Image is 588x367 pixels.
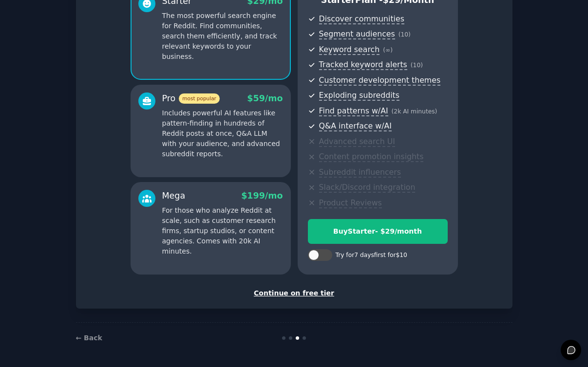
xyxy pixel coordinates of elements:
[336,251,407,260] div: Try for 7 days first for $10
[319,121,392,131] span: Q&A interface w/AI
[319,183,416,193] span: Slack/Discord integration
[162,11,283,62] p: The most powerful search engine for Reddit. Find communities, search them efficiently, and track ...
[319,75,441,86] span: Customer development themes
[319,14,404,24] span: Discover communities
[319,137,395,147] span: Advanced search UI
[247,93,283,103] span: $ 59 /mo
[162,205,283,257] p: For those who analyze Reddit at scale, such as customer research firms, startup studios, or conte...
[392,108,437,115] span: ( 2k AI minutes )
[179,93,220,104] span: most popular
[411,62,423,69] span: ( 10 )
[241,191,283,201] span: $ 199 /mo
[319,167,401,178] span: Subreddit influencers
[319,45,380,55] span: Keyword search
[319,152,424,162] span: Content promotion insights
[86,288,502,298] div: Continue on free tier
[319,29,395,39] span: Segment audiences
[319,91,399,101] span: Exploding subreddits
[162,190,186,202] div: Mega
[398,31,411,38] span: ( 10 )
[319,106,388,116] span: Find patterns w/AI
[308,226,447,237] div: Buy Starter - $ 29 /month
[162,108,283,159] p: Includes powerful AI features like pattern-finding in hundreds of Reddit posts at once, Q&A LLM w...
[162,92,220,105] div: Pro
[383,47,393,54] span: ( ∞ )
[319,198,382,208] span: Product Reviews
[76,334,102,342] a: ← Back
[308,219,448,244] button: BuyStarter- $29/month
[319,60,407,70] span: Tracked keyword alerts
